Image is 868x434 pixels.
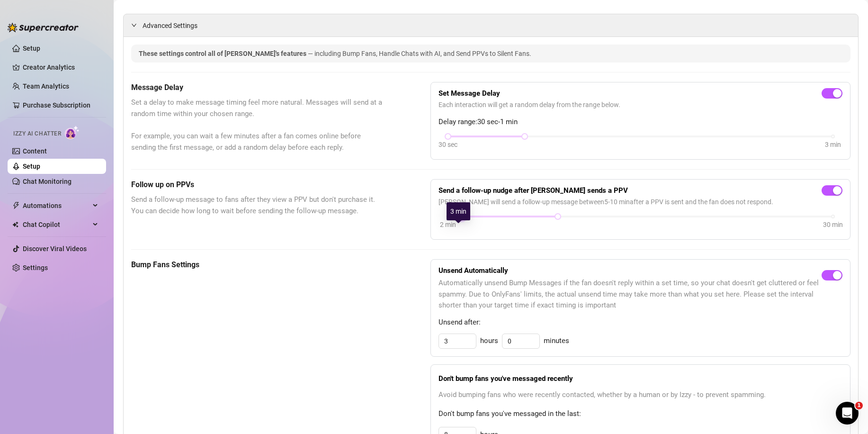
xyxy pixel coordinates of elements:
span: Unsend after: [438,317,842,328]
span: Izzy AI Chatter [13,129,61,138]
span: [PERSON_NAME] will send a follow-up message between 5 - 10 min after a PPV is sent and the fan do... [438,197,842,207]
img: AI Chatter [65,126,80,139]
span: thunderbolt [12,202,20,209]
strong: Send a follow-up nudge after [PERSON_NAME] sends a PPV [438,186,628,195]
span: — including Bump Fans, Handle Chats with AI, and Send PPVs to Silent Fans. [308,50,531,57]
span: Automations [23,198,90,213]
a: Creator Analytics [23,60,98,75]
strong: Don't bump fans you've messaged recently [438,374,573,383]
span: Set a delay to make message timing feel more natural. Messages will send at a random time within ... [131,97,383,153]
span: Advanced Settings [143,20,197,31]
h5: Follow up on PPVs [131,179,383,190]
img: Chat Copilot [12,221,18,228]
span: Avoid bumping fans who were recently contacted, whether by a human or by Izzy - to prevent spamming. [438,389,842,401]
span: Each interaction will get a random delay from the range below. [438,99,842,110]
span: These settings control all of [PERSON_NAME]'s features [139,50,308,57]
div: expanded [131,20,143,30]
img: logo-BBDzfeDw.svg [8,23,79,32]
div: 2 min [440,219,456,230]
span: Don't bump fans you've messaged in the last: [438,408,842,420]
a: Chat Monitoring [23,178,72,185]
span: minutes [544,335,569,347]
span: Send a follow-up message to fans after they view a PPV but don't purchase it. You can decide how ... [131,194,383,217]
div: 3 min [825,139,841,150]
strong: Unsend Automatically [438,266,508,275]
iframe: Intercom live chat [836,402,859,425]
a: Purchase Subscription [23,98,98,113]
span: Delay range: 30 sec - 1 min [438,117,842,128]
div: 30 min [823,219,843,230]
div: 3 min [447,202,470,220]
span: hours [480,335,498,347]
span: expanded [131,22,137,28]
a: Team Analytics [23,82,69,90]
a: Content [23,147,47,155]
span: 1 [855,402,863,409]
a: Setup [23,163,40,170]
a: Discover Viral Videos [23,245,87,253]
strong: Set Message Delay [438,89,500,98]
span: Automatically unsend Bump Messages if the fan doesn't reply within a set time, so your chat doesn... [438,278,822,311]
div: 30 sec [438,139,457,150]
h5: Bump Fans Settings [131,259,383,271]
span: Chat Copilot [23,217,90,232]
a: Settings [23,264,48,271]
h5: Message Delay [131,82,383,93]
a: Setup [23,45,40,52]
